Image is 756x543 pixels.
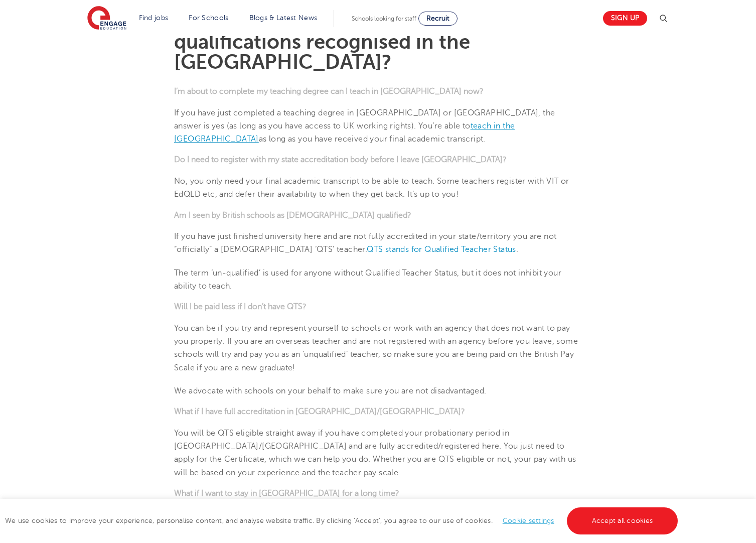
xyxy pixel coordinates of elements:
[174,230,582,256] p: If you have just finished university here and are not fully accredited in your state/territory yo...
[174,489,399,498] strong: What if I want to stay in [GEOGRAPHIC_DATA] for a long time?
[352,15,416,22] span: Schools looking for staff
[189,14,228,22] a: For Schools
[603,11,647,26] a: Sign up
[174,266,582,293] p: The term ‘un-qualified’ is used for anyone without Qualified Teacher Status, but it does not inhi...
[174,407,465,416] strong: What if I have full accreditation in [GEOGRAPHIC_DATA]/[GEOGRAPHIC_DATA]?
[5,517,680,524] span: We use cookies to improve your experience, personalise content, and analyse website traffic. By c...
[426,15,449,22] span: Recruit
[249,14,318,22] a: Blogs & Latest News
[418,12,458,26] a: Recruit
[174,322,582,374] p: You can be if you try and represent yourself to schools or work with an agency that does not want...
[87,6,126,31] img: Engage Education
[174,302,307,311] strong: Will I be paid less if I don’t have QTS?
[174,384,582,397] p: We advocate with schools on your behalf to make sure you are not disadvantaged.
[174,155,507,164] strong: Do I need to register with my state accreditation body before I leave [GEOGRAPHIC_DATA]?
[367,245,516,254] a: QTS stands for Qualified Teacher Status
[503,517,554,524] a: Cookie settings
[174,12,582,72] h1: Are my Australian/NZ teaching qualifications recognised in the [GEOGRAPHIC_DATA]?
[174,211,411,220] strong: Am I seen by British schools as [DEMOGRAPHIC_DATA] qualified?
[567,507,678,534] a: Accept all cookies
[174,427,582,479] p: You will be QTS eligible straight away if you have completed your probationary period in [GEOGRAP...
[139,14,169,22] a: Find jobs
[174,175,582,201] p: No, you only need your final academic transcript to be able to teach. Some teachers register with...
[174,87,484,96] strong: I’m about to complete my teaching degree can I teach in [GEOGRAPHIC_DATA] now?
[174,106,582,146] p: If you have just completed a teaching degree in [GEOGRAPHIC_DATA] or [GEOGRAPHIC_DATA], the answe...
